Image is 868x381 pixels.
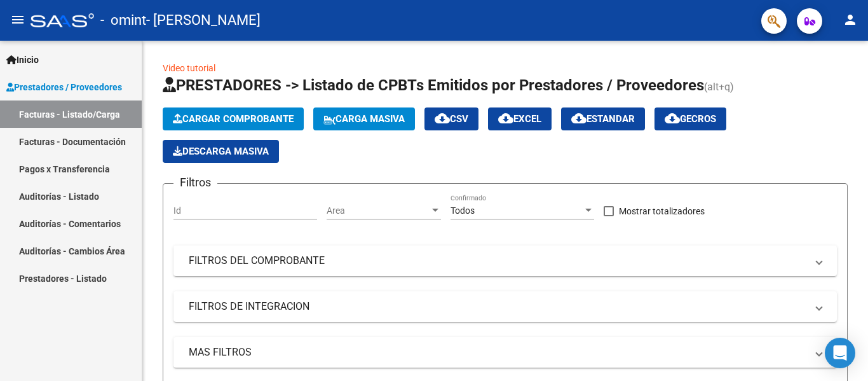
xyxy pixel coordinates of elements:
mat-icon: person [843,12,858,27]
mat-expansion-panel-header: FILTROS DE INTEGRACION [173,291,837,322]
button: EXCEL [488,107,552,130]
span: - [PERSON_NAME] [146,6,261,34]
app-download-masive: Descarga masiva de comprobantes (adjuntos) [163,140,279,163]
span: Area [327,205,430,216]
span: Cargar Comprobante [173,113,294,125]
span: - omint [100,6,146,34]
mat-icon: menu [10,12,25,27]
a: Video tutorial [163,63,215,73]
button: Estandar [561,107,645,130]
mat-icon: cloud_download [571,111,587,126]
span: (alt+q) [704,81,734,93]
div: Open Intercom Messenger [825,338,855,368]
mat-icon: cloud_download [498,111,513,126]
mat-expansion-panel-header: MAS FILTROS [173,337,837,368]
mat-icon: cloud_download [665,111,680,126]
button: Carga Masiva [313,107,415,130]
button: CSV [424,107,478,130]
button: Gecros [654,107,726,130]
h3: Filtros [173,174,217,191]
span: Estandar [571,113,635,125]
mat-icon: cloud_download [435,111,450,126]
span: CSV [435,113,468,125]
button: Cargar Comprobante [163,107,304,130]
span: Inicio [6,53,39,67]
mat-expansion-panel-header: FILTROS DEL COMPROBANTE [173,246,837,276]
span: Todos [451,205,475,216]
span: Descarga Masiva [173,146,269,157]
button: Descarga Masiva [163,140,279,163]
span: EXCEL [498,113,541,125]
span: Gecros [665,113,716,125]
span: Carga Masiva [323,113,405,125]
mat-panel-title: FILTROS DEL COMPROBANTE [189,254,806,268]
span: Mostrar totalizadores [619,204,705,219]
span: Prestadores / Proveedores [6,80,122,94]
mat-panel-title: MAS FILTROS [189,345,806,359]
span: PRESTADORES -> Listado de CPBTs Emitidos por Prestadores / Proveedores [163,76,704,94]
mat-panel-title: FILTROS DE INTEGRACION [189,300,806,314]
